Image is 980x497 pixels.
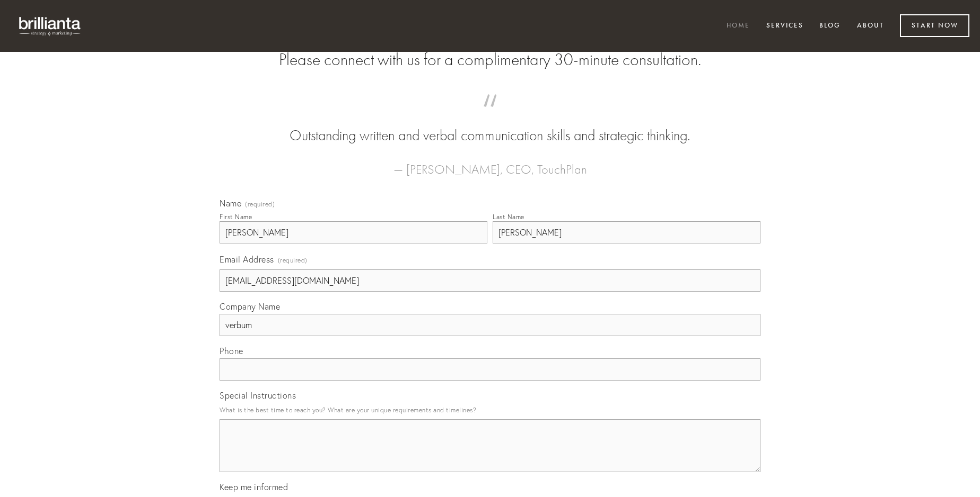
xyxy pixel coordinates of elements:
[220,198,241,209] span: Name
[220,403,760,417] p: What is the best time to reach you? What are your unique requirements and timelines?
[237,146,743,180] figcaption: — [PERSON_NAME], CEO, TouchPlan
[759,17,810,35] a: Services
[900,14,969,37] a: Start Now
[220,213,252,221] div: First Name
[220,482,288,492] span: Keep me informed
[493,213,524,221] div: Last Name
[220,301,280,312] span: Company Name
[278,253,308,267] span: (required)
[812,17,847,35] a: Blog
[237,105,743,146] blockquote: Outstanding written and verbal communication skills and strategic thinking.
[245,201,275,207] span: (required)
[850,17,891,35] a: About
[220,346,243,356] span: Phone
[220,254,274,265] span: Email Address
[237,105,743,125] span: “
[220,390,296,401] span: Special Instructions
[720,17,757,35] a: Home
[11,11,90,41] img: brillianta - research, strategy, marketing
[220,50,760,70] h2: Please connect with us for a complimentary 30-minute consultation.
